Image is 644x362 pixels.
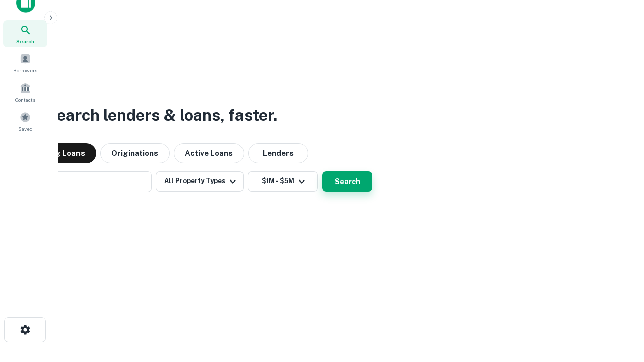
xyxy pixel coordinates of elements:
[248,143,308,163] button: Lenders
[15,96,35,104] span: Contacts
[3,78,47,106] a: Contacts
[3,108,47,135] a: Saved
[174,143,244,163] button: Active Loans
[100,143,170,163] button: Originations
[3,49,47,76] a: Borrowers
[46,103,277,127] h3: Search lenders & loans, faster.
[3,20,47,47] a: Search
[594,282,644,330] iframe: Chat Widget
[156,171,244,192] button: All Property Types
[13,66,37,74] span: Borrowers
[16,37,34,45] span: Search
[18,125,33,133] span: Saved
[248,171,318,192] button: $1M - $5M
[322,171,372,192] button: Search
